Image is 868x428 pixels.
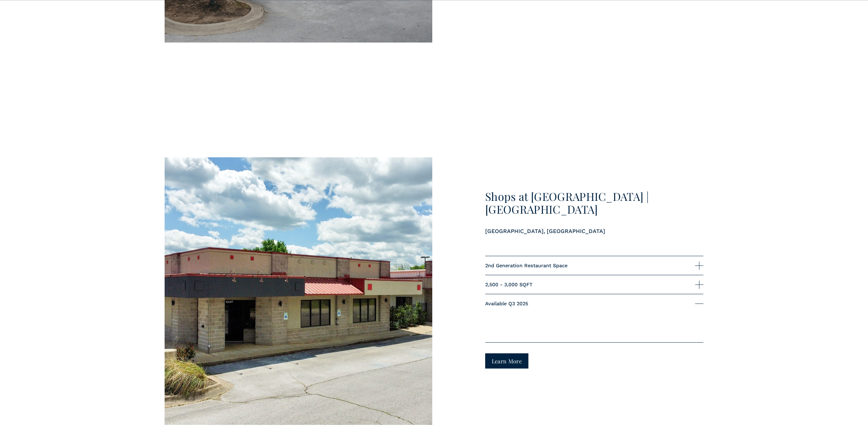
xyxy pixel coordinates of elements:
[485,294,703,313] button: Available Q3 2025
[485,275,703,294] button: 2,500 - 3,000 SQFT
[485,301,695,306] span: Available Q3 2025
[485,313,703,342] div: Available Q3 2025
[485,282,695,287] span: 2,500 - 3,000 SQFT
[485,227,703,236] p: [GEOGRAPHIC_DATA], [GEOGRAPHIC_DATA]
[485,353,528,368] a: Learn More
[485,256,703,275] button: 2nd Generation Restaurant Space
[485,263,695,268] span: 2nd Generation Restaurant Space
[485,190,703,216] h3: Shops at [GEOGRAPHIC_DATA] | [GEOGRAPHIC_DATA]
